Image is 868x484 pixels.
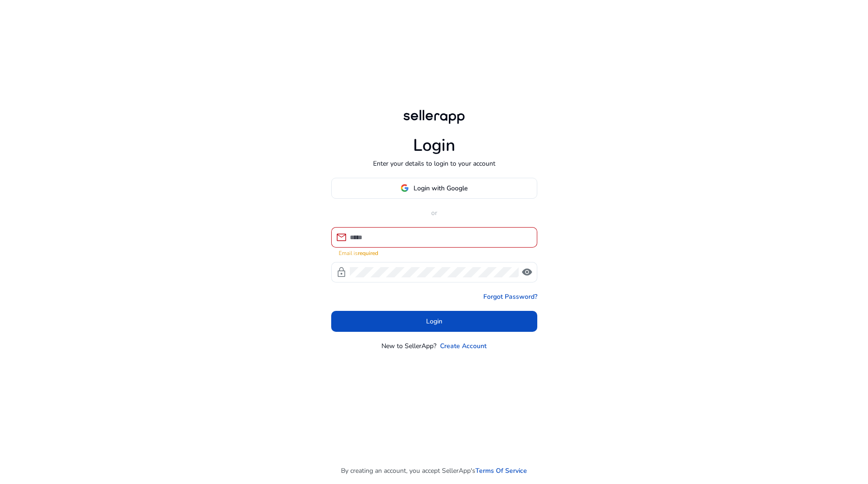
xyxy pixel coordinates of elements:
p: or [331,208,537,218]
span: Login with Google [414,183,467,193]
a: Forgot Password? [483,292,537,302]
a: Terms Of Service [475,466,527,476]
img: google-logo.svg [401,184,409,192]
span: Login [426,316,442,326]
p: Enter your details to login to your account [373,159,495,168]
p: New to SellerApp? [381,341,436,351]
a: Create Account [440,341,487,351]
h1: Login [413,135,455,155]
